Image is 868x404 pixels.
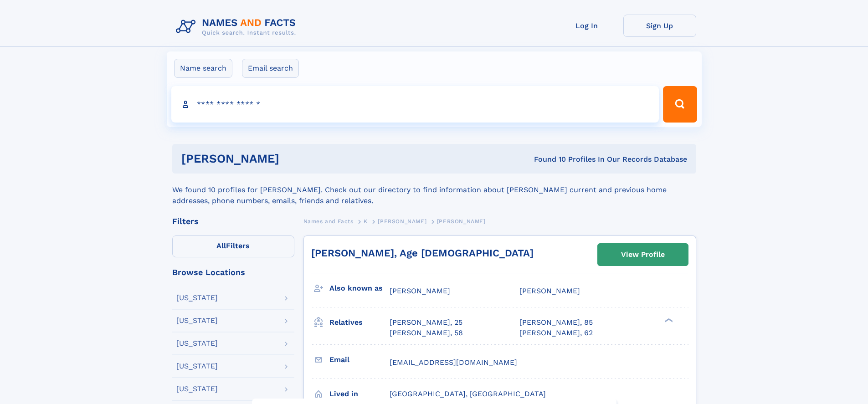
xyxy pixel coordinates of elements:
[390,317,462,327] a: [PERSON_NAME], 25
[519,317,593,327] a: [PERSON_NAME], 85
[329,352,390,368] h3: Email
[621,244,665,265] div: View Profile
[598,244,688,266] a: View Profile
[663,317,673,323] div: ❯
[303,215,354,227] a: Names and Facts
[172,217,294,225] div: Filters
[519,286,580,295] span: [PERSON_NAME]
[172,15,303,39] img: Logo Names and Facts
[550,15,623,37] a: Log In
[519,328,593,338] a: [PERSON_NAME], 62
[172,268,294,276] div: Browse Locations
[364,218,368,225] span: K
[329,315,390,330] h3: Relatives
[623,15,696,37] a: Sign Up
[378,215,426,227] a: [PERSON_NAME]
[242,59,299,78] label: Email search
[390,389,546,398] span: [GEOGRAPHIC_DATA], [GEOGRAPHIC_DATA]
[378,218,426,225] span: [PERSON_NAME]
[437,218,486,225] span: [PERSON_NAME]
[390,358,517,367] span: [EMAIL_ADDRESS][DOMAIN_NAME]
[364,215,368,227] a: K
[390,328,463,338] a: [PERSON_NAME], 58
[329,281,390,296] h3: Also known as
[329,386,390,402] h3: Lived in
[174,59,232,78] label: Name search
[172,174,696,206] div: We found 10 profiles for [PERSON_NAME]. Check out our directory to find information about [PERSON...
[172,235,294,257] label: Filters
[176,317,218,324] div: [US_STATE]
[406,154,687,164] div: Found 10 Profiles In Our Records Database
[311,247,534,259] a: [PERSON_NAME], Age [DEMOGRAPHIC_DATA]
[663,86,697,123] button: Search Button
[216,241,226,250] span: All
[176,294,218,302] div: [US_STATE]
[181,153,407,164] h1: [PERSON_NAME]
[176,363,218,370] div: [US_STATE]
[390,286,450,295] span: [PERSON_NAME]
[176,340,218,347] div: [US_STATE]
[176,385,218,393] div: [US_STATE]
[171,86,659,123] input: search input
